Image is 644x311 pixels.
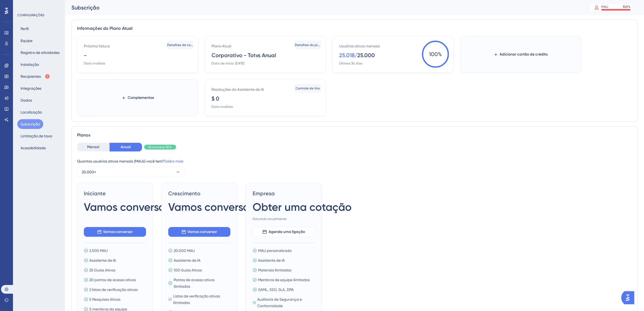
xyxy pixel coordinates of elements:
button: Limitação de taxa [17,131,55,141]
font: Materiais ilimitados [258,268,291,272]
font: 25.000 [357,52,375,59]
font: Informações do Plano Atual [77,26,133,31]
font: Equipe [21,38,32,43]
font: CONFIGURAÇÕES [17,13,44,17]
button: Adicionar cartão de crédito [485,50,557,59]
font: Localização [21,110,42,114]
button: Agende uma ligação [253,227,315,237]
font: Assistente de IA [89,258,116,263]
font: Data de início: [DATE] [212,61,244,65]
font: Vamos conversar [188,229,217,234]
font: Complementos [128,95,154,100]
font: MAU personalizado [258,248,292,253]
font: Detalhes do plano [295,43,323,47]
button: Recipientes [17,72,53,81]
button: Acessibilidade [17,143,49,153]
font: Adicionar cartão de crédito [500,52,548,57]
font: Iniciante [84,190,106,197]
font: Auditoria de Segurança e Conformidade [257,297,302,308]
font: Últimos 30 dias [339,61,362,65]
font: Crescimento [168,190,200,197]
font: Planos [77,132,90,138]
font: Obter uma cotação [253,200,352,213]
font: Vamos conversar [103,229,133,234]
font: Recipientes [21,74,41,79]
font: - [84,52,87,59]
font: Empresa [253,190,275,197]
button: Equipe [17,36,36,46]
button: Integrações [17,83,45,93]
font: Listas de verificação ativas ilimitadas [173,294,220,305]
font: Dados [21,98,32,102]
font: Assistente de IA [174,258,200,263]
button: Instalação [17,60,42,69]
button: Detalhes do plano [294,41,321,49]
font: Membros de equipe ilimitados [258,278,310,282]
font: % [628,5,630,9]
font: 25 Guias Ativos [89,268,115,272]
font: / [355,52,357,59]
a: Saiba mais [164,159,183,163]
button: Mensal [77,143,110,151]
font: SAML, SSO, SLA, DPA [258,287,294,292]
font: Agende uma ligação [269,229,305,234]
font: Vamos conversar [84,200,169,213]
font: Vamos conversar [168,200,253,213]
font: 2.500 MAU [89,248,108,253]
font: Anual [121,145,131,149]
button: Vamos conversar [168,227,230,237]
font: 100 Guias Ativos [174,268,202,272]
font: Data inválida [212,105,233,109]
font: 100 [429,51,438,57]
button: Registro de atividades [17,48,63,57]
font: Resoluções do Assistente de IA [212,87,264,92]
font: 100 [623,5,628,9]
button: Vamos conversar [84,227,146,237]
font: Faturado anualmente [253,217,286,221]
font: Controle de Uso [296,86,320,90]
font: 20 pontos de acesso ativos [89,278,136,282]
iframe: UserGuiding AI Assistant Launcher [621,290,638,306]
font: Registro de atividades [21,50,60,55]
font: $ 0 [212,95,219,102]
button: Perfil [17,24,32,34]
font: 2 listas de verificação ativas [89,287,138,292]
font: Corporativo - Totvs Anual [212,52,276,59]
font: Economize 30% [148,145,172,149]
font: Instalação [21,62,39,67]
button: Localização [17,107,45,117]
font: Usuários ativos mensais [339,44,380,48]
font: Quantos usuários ativos mensais (MAUs) você tem? [77,159,164,163]
button: Controle de Uso [294,84,321,93]
font: Assistente de IA [258,258,285,263]
button: Subscrição [17,119,43,129]
font: 20.000+ [82,170,96,174]
font: Limitação de taxa [21,134,52,138]
button: Detalhes de cobrança [167,41,194,49]
font: Plano Atual [212,44,231,48]
font: Data inválida [84,61,105,65]
font: 25.018 [339,52,355,59]
font: Acessibilidade [21,146,46,150]
font: Próxima fatura [84,44,110,48]
font: Mensal [87,145,100,149]
button: Dados [17,95,35,105]
font: MAU [601,5,608,9]
font: Perfil [21,27,29,31]
font: Subscrição [71,4,100,11]
font: 20.000 MAU [174,248,195,253]
font: Detalhes de cobrança [167,43,202,47]
button: 20.000+ [77,167,185,177]
font: Subscrição [21,122,40,126]
button: Anual [110,143,142,151]
font: Integrações [21,86,41,90]
button: Complementos [113,93,163,103]
font: 5 Pesquisas Ativas [89,297,120,302]
font: Pontos de acesso ativos ilimitados [174,278,214,289]
font: % [438,51,442,57]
